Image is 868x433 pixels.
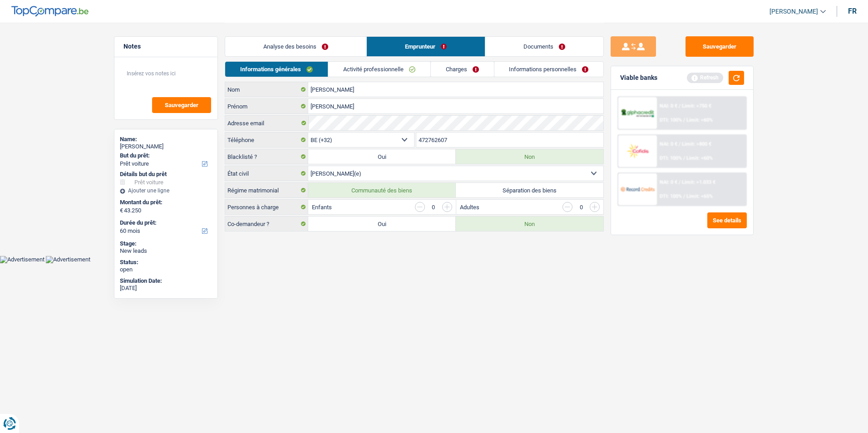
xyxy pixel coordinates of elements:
label: Régime matrimonial [225,183,308,197]
label: Montant du prêt: [120,199,210,206]
div: Status: [120,259,212,266]
label: Blacklisté ? [225,149,308,164]
div: Viable banks [620,74,657,82]
span: Limit: <65% [686,193,713,199]
label: Téléphone [225,133,308,147]
a: Documents [485,37,603,56]
label: But du prêt: [120,152,210,159]
button: Sauvegarder [152,97,211,113]
div: Simulation Date: [120,277,212,285]
a: Activité professionnelle [328,62,430,77]
span: / [683,193,685,199]
img: Cofidis [621,143,654,159]
div: [DATE] [120,285,212,292]
div: open [120,266,212,273]
span: € [120,207,123,214]
span: DTI: 100% [660,117,682,123]
span: / [683,155,685,161]
div: Stage: [120,240,212,247]
span: / [679,179,681,185]
label: Non [456,149,603,164]
label: Séparation des biens [456,183,603,197]
a: Informations personnelles [494,62,604,77]
label: Communauté des biens [308,183,456,197]
div: 0 [429,204,438,210]
div: Refresh [687,73,723,83]
img: AlphaCredit [621,108,654,118]
span: DTI: 100% [660,193,682,199]
label: Personnes à charge [225,200,308,214]
button: See details [707,212,747,228]
a: Analyse des besoins [225,37,366,56]
span: Limit: >800 € [682,141,711,147]
div: 0 [577,204,585,210]
span: / [679,103,681,109]
label: Oui [308,216,456,231]
label: Non [456,216,603,231]
div: Name: [120,136,212,143]
span: / [679,141,681,147]
label: Adultes [460,204,479,210]
div: fr [848,7,857,15]
div: [PERSON_NAME] [120,143,212,150]
span: NAI: 0 € [660,141,677,147]
label: Oui [308,149,456,164]
h5: Notes [123,43,208,50]
img: Record Credits [621,181,654,197]
span: / [683,117,685,123]
a: Informations générales [225,62,328,77]
label: État civil [225,166,308,181]
span: Limit: <60% [686,117,713,123]
label: Enfants [312,204,332,210]
a: Charges [431,62,494,77]
img: TopCompare Logo [11,6,89,17]
span: Limit: <60% [686,155,713,161]
a: [PERSON_NAME] [762,4,826,19]
span: DTI: 100% [660,155,682,161]
span: Limit: >1.033 € [682,179,715,185]
span: Limit: >750 € [682,103,711,109]
div: New leads [120,247,212,255]
span: Sauvegarder [165,102,198,108]
img: Advertisement [46,256,90,263]
input: 401020304 [416,133,604,147]
label: Co-demandeur ? [225,216,308,231]
label: Durée du prêt: [120,219,210,226]
label: Prénom [225,99,308,113]
span: NAI: 0 € [660,103,677,109]
button: Sauvegarder [686,36,754,57]
label: Adresse email [225,116,308,130]
span: [PERSON_NAME] [769,8,818,15]
a: Emprunteur [367,37,485,56]
label: Nom [225,82,308,97]
div: Détails but du prêt [120,171,212,178]
div: Ajouter une ligne [120,187,212,194]
span: NAI: 0 € [660,179,677,185]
